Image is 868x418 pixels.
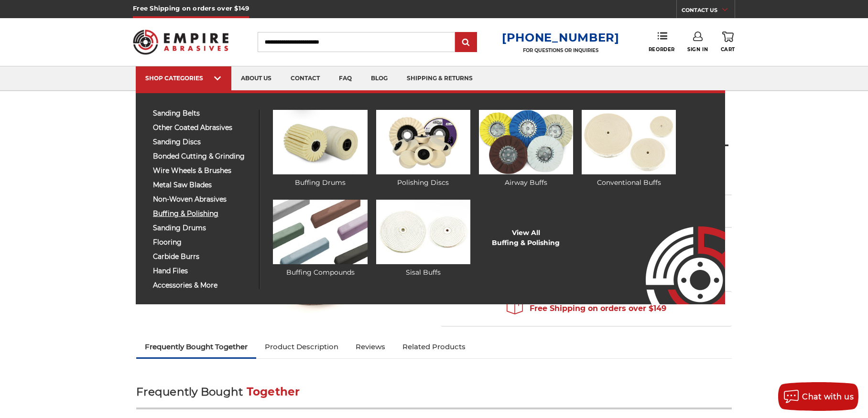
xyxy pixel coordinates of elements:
a: Polishing Discs [376,110,470,188]
a: Reviews [347,336,394,357]
a: Related Products [394,336,474,357]
span: bonded cutting & grinding [153,153,252,160]
a: faq [329,66,361,91]
a: [PHONE_NUMBER] [502,31,619,44]
a: CONTACT US [682,5,735,18]
a: blog [361,66,397,91]
span: sanding drums [153,225,252,232]
a: Cart [721,32,735,53]
span: sanding belts [153,110,252,117]
span: sanding discs [153,139,252,146]
a: Buffing Compounds [273,200,367,278]
span: Reorder [649,46,675,53]
input: Submit [456,33,476,52]
span: Cart [721,46,735,53]
a: Conventional Buffs [582,110,676,188]
span: Chat with us [802,392,854,401]
span: wire wheels & brushes [153,167,252,174]
span: Together [247,385,300,398]
span: accessories & more [153,282,252,289]
span: hand files [153,268,252,275]
img: Buffing Compounds [273,200,367,264]
img: Buffing Drums [273,110,367,174]
img: Airway Buffs [479,110,573,174]
button: Chat with us [778,382,858,411]
a: Frequently Bought Together [136,336,256,357]
a: about us [231,66,281,91]
a: Product Description [256,336,347,357]
span: Free Shipping on orders over $149 [507,299,666,318]
a: contact [281,66,329,91]
span: flooring [153,239,252,246]
a: Airway Buffs [479,110,573,188]
img: Polishing Discs [376,110,470,174]
img: Empire Abrasives [133,23,228,61]
span: buffing & polishing [153,210,252,217]
a: Sisal Buffs [376,200,470,278]
span: non-woven abrasives [153,196,252,203]
div: SHOP CATEGORIES [145,75,222,82]
a: shipping & returns [397,66,482,91]
a: Buffing Drums [273,110,367,188]
span: metal saw blades [153,182,252,189]
img: Conventional Buffs [582,110,676,174]
a: Reorder [649,32,675,52]
img: Sisal Buffs [376,200,470,264]
span: Frequently Bought [136,385,243,398]
span: carbide burrs [153,253,252,260]
span: other coated abrasives [153,124,252,131]
span: Sign In [687,46,708,53]
p: FOR QUESTIONS OR INQUIRIES [502,47,619,54]
img: Empire Abrasives Logo Image [629,198,725,304]
a: View AllBuffing & Polishing [492,228,560,248]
